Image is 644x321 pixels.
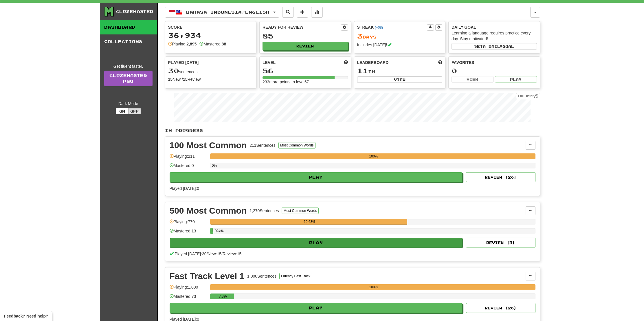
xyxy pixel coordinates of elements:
button: Play [170,172,463,182]
button: More stats [311,7,323,18]
div: 100% [212,284,535,290]
button: Bahasa Indonesia/English [165,7,279,18]
div: 211 Sentences [249,142,276,148]
span: Played [DATE]: 0 [170,186,199,191]
button: Review (20) [466,172,535,182]
div: Playing: 1,000 [170,284,207,294]
span: Review: 15 [223,252,241,256]
div: 1.024% [212,228,213,234]
div: 85 [263,32,348,40]
div: 56 [263,67,348,74]
span: / [207,252,208,256]
div: 0 [452,67,537,74]
div: 100 Most Common [170,141,247,150]
button: Full History [516,93,540,99]
span: 30 [168,67,179,75]
div: Dark Mode [104,101,153,107]
a: Dashboard [100,20,157,34]
strong: 88 [222,42,226,46]
div: 100% [212,153,535,159]
strong: 15 [183,77,188,82]
button: Off [128,108,141,114]
div: Clozemaster [116,9,153,14]
strong: 15 [168,77,173,82]
button: Review [263,42,348,50]
button: Most Common Words [282,208,319,214]
div: 1,000 Sentences [247,273,276,279]
button: Review (20) [466,303,535,313]
button: Play [495,76,537,82]
div: 500 Most Common [170,206,247,215]
span: Level [263,60,276,65]
div: Playing: 770 [170,219,207,228]
div: 233 more points to level 57 [263,79,348,85]
div: 60.63% [212,219,407,225]
p: In Progress [165,128,540,133]
span: Bahasa Indonesia / English [186,10,269,14]
span: 3 [357,32,363,40]
div: Streak [357,24,427,30]
div: Mastered: 13 [170,228,207,238]
span: a daily [483,44,502,48]
a: ClozemasterPro [104,71,153,86]
div: Playing: [168,41,197,47]
button: Play [170,303,463,313]
span: Played [DATE]: 30 [175,252,206,256]
button: Review (5) [466,238,535,247]
div: Get fluent faster. [104,63,153,69]
a: (+08) [375,25,383,30]
div: sentences [168,67,254,75]
button: Fluency Fast Track [279,273,312,279]
button: On [116,108,129,114]
div: Day s [357,32,443,40]
div: Favorites [452,60,537,65]
button: Play [170,238,463,248]
span: New: 15 [208,252,221,256]
button: Add sentence to collection [297,7,308,18]
button: Most Common Words [278,142,315,148]
div: Ready for Review [263,24,341,30]
div: Daily Goal [452,24,537,30]
button: Search sentences [282,7,294,18]
span: Score more points to level up [344,60,348,65]
span: Played [DATE] [168,60,199,65]
button: View [357,76,443,83]
div: Mastered: 73 [170,294,207,303]
div: 36,934 [168,32,254,39]
div: 7.3% [212,294,234,299]
span: Open feedback widget [4,313,48,319]
span: Leaderboard [357,60,389,65]
div: New / Review [168,76,254,82]
span: This week in points, UTC [438,60,442,65]
div: th [357,67,443,75]
button: View [452,76,493,82]
div: Includes [DATE]! [357,42,443,48]
button: Seta dailygoal [452,43,537,49]
div: 1,270 Sentences [249,208,279,214]
span: 11 [357,67,368,75]
strong: 2,895 [186,42,197,46]
a: Collections [100,34,157,49]
div: Fast Track Level 1 [170,272,245,280]
span: / [221,252,223,256]
div: Playing: 211 [170,153,207,163]
div: Learning a language requires practice every day. Stay motivated! [452,30,537,42]
div: Score [168,24,254,30]
div: Mastered: 0 [170,163,207,172]
div: Mastered: [199,41,226,47]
